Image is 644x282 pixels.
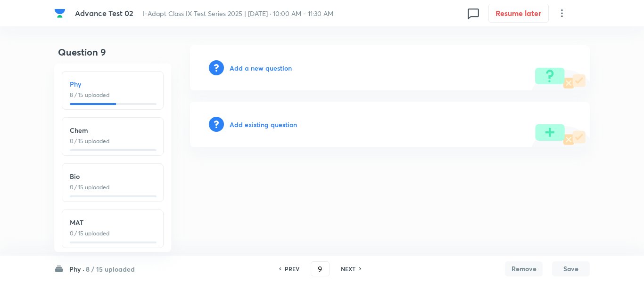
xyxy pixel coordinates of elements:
[70,218,156,227] h6: MAT
[285,265,299,273] h6: PREV
[143,9,333,18] span: I-Adapt Class IX Test Series 2025 | [DATE] · 10:00 AM - 11:30 AM
[552,261,590,276] button: Save
[70,125,156,135] h6: Chem
[86,264,135,274] h6: 8 / 15 uploaded
[54,8,67,19] a: Company Logo
[70,91,156,99] p: 8 / 15 uploaded
[230,63,292,73] h6: Add a new question
[70,79,156,89] h6: Phy
[54,8,66,19] img: Company Logo
[70,183,156,192] p: 0 / 15 uploaded
[488,4,549,23] button: Resume later
[70,229,156,238] p: 0 / 15 uploaded
[69,264,84,274] h6: Phy ·
[75,8,133,18] span: Advance Test 02
[70,171,156,181] h6: Bio
[70,137,156,145] p: 0 / 15 uploaded
[230,120,297,129] h6: Add existing question
[341,265,355,273] h6: NEXT
[505,261,543,276] button: Remove
[54,45,160,67] h4: Question 9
